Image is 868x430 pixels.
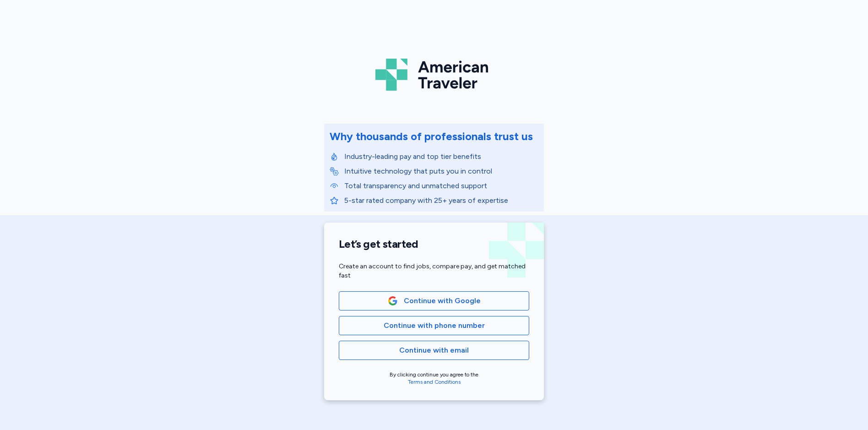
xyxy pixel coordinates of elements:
[339,262,529,280] div: Create an account to find jobs, compare pay, and get matched fast
[339,371,529,386] div: By clicking continue you agree to the
[399,345,469,356] span: Continue with email
[388,296,398,306] img: Google Logo
[344,180,538,191] p: Total transparency and unmatched support
[344,166,538,177] p: Intuitive technology that puts you in control
[339,237,529,251] h1: Let’s get started
[344,195,538,206] p: 5-star rated company with 25+ years of expertise
[404,295,481,306] span: Continue with Google
[375,55,493,94] img: Logo
[408,379,461,385] a: Terms and Conditions
[384,320,485,331] span: Continue with phone number
[330,129,533,144] div: Why thousands of professionals trust us
[339,341,529,360] button: Continue with email
[344,151,538,162] p: Industry-leading pay and top tier benefits
[339,316,529,335] button: Continue with phone number
[339,291,529,310] button: Google LogoContinue with Google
